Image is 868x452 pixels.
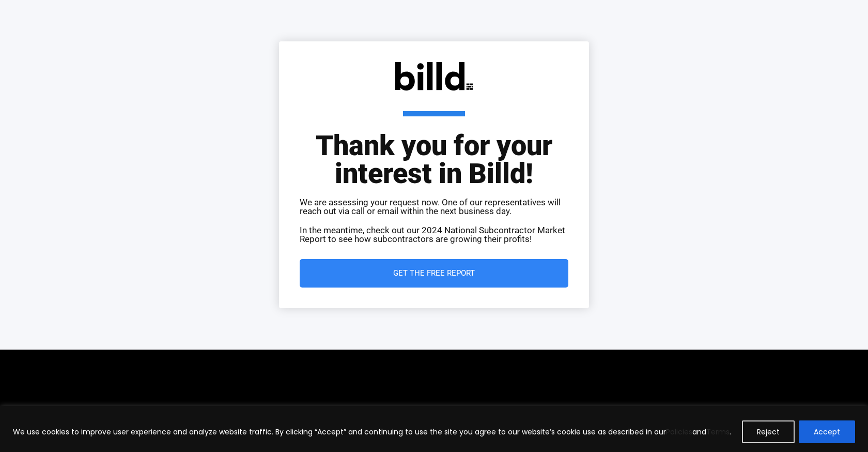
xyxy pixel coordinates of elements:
[742,420,795,443] button: Reject
[13,426,731,438] p: We use cookies to improve user experience and analyze website traffic. By clicking “Accept” and c...
[300,198,568,216] p: We are assessing your request now. One of our representatives will reach out via call or email wi...
[300,259,568,288] a: Get the Free Report
[666,427,692,437] a: Policies
[706,427,730,437] a: Terms
[300,226,568,244] p: In the meantime, check out our 2024 National Subcontractor Market Report to see how subcontractor...
[799,420,855,443] button: Accept
[300,111,568,188] h1: Thank you for your interest in Billd!
[393,269,475,277] span: Get the Free Report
